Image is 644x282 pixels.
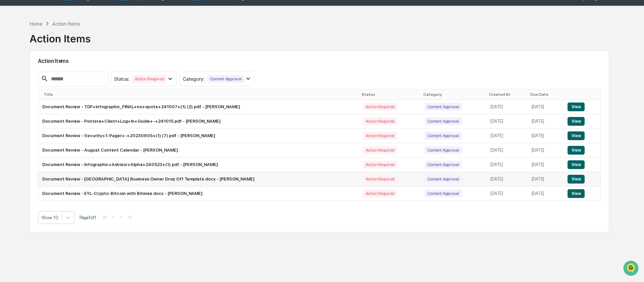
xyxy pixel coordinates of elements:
div: We're offline, we'll be back soon [23,58,88,64]
button: Start new chat [114,53,122,62]
button: >| [125,214,133,220]
td: [DATE] [486,143,527,158]
button: View [568,146,585,155]
button: View [568,160,585,169]
button: View [568,131,585,140]
a: 🖐️Preclearance [4,82,46,94]
td: [DATE] [528,114,564,129]
button: > [118,214,124,220]
td: [DATE] [528,143,564,158]
span: Data Lookup [13,97,42,104]
input: Clear [17,31,111,38]
div: 🗄️ [49,85,54,91]
div: Content Approval [425,190,462,197]
a: View [568,133,585,138]
div: 🖐️ [7,85,12,91]
a: View [568,104,585,109]
div: Home [30,21,42,27]
button: View [568,189,585,198]
td: [DATE] [528,172,564,187]
button: View [568,103,585,111]
p: How can we help? [7,14,122,25]
div: Action Required [363,161,397,168]
td: Document Review - Pontera+Client+Log+In+Guide+-+241015.pdf - [PERSON_NAME] [38,114,359,129]
td: Document Review - Infographic+Advisor+Alpha+240523+(1).pdf - [PERSON_NAME] [38,158,359,172]
iframe: Open customer support [623,260,641,278]
td: Document Review - [GEOGRAPHIC_DATA] Business Owner Drop Off Template.docx - [PERSON_NAME] [38,172,359,187]
div: Action Required [363,103,397,111]
td: [DATE] [528,158,564,172]
button: View [568,117,585,126]
div: Title [44,92,356,97]
td: [DATE] [486,100,527,114]
div: Action Required [363,146,397,154]
div: Action Items [30,27,91,45]
a: Powered byPylon [47,114,81,119]
div: Content Approval [425,132,462,139]
td: [DATE] [528,129,564,143]
div: Created At [489,92,525,97]
td: Document Review - EYL-Crypto-Bitcoin with Bitwise.docx - [PERSON_NAME] [38,187,359,201]
td: [DATE] [486,114,527,129]
div: Content Approval [425,161,462,168]
div: 🔎 [7,98,12,104]
div: Content Approval [425,117,462,125]
span: Category : [183,76,205,82]
div: Action Required [363,190,397,197]
a: View [568,176,585,182]
div: Status [362,92,418,97]
td: Document Review - TDF+infographic_FINAL+no+quote+241007+(1) (2).pdf - [PERSON_NAME] [38,100,359,114]
a: View [568,148,585,153]
a: View [568,119,585,124]
span: Preclearance [13,85,43,91]
button: < [110,214,117,220]
td: [DATE] [528,187,564,201]
td: [DATE] [486,172,527,187]
td: Document Review - Security+1-Pager+-+20230805+(1) (7).pdf - [PERSON_NAME] [38,129,359,143]
a: 🔎Data Lookup [4,95,45,107]
a: 🗄️Attestations [46,82,86,94]
td: [DATE] [528,100,564,114]
button: View [568,175,585,184]
div: Start new chat [23,51,110,58]
div: Category [423,92,484,97]
h2: Action Items [38,58,601,64]
div: Due Date [530,92,561,97]
div: Action Required [363,132,397,139]
span: Pylon [67,114,81,119]
div: Action Items [52,21,80,27]
a: View [568,162,585,167]
div: Action Required [132,75,166,83]
div: Action Required [363,175,397,183]
button: |< [101,214,109,220]
div: Content Approval [425,103,462,111]
span: Attestations [55,85,83,91]
span: Status : [114,76,129,82]
a: View [568,191,585,196]
td: [DATE] [486,187,527,201]
div: Action Required [363,117,397,125]
td: [DATE] [486,129,527,143]
img: 1746055101610-c473b297-6a78-478c-a979-82029cc54cd1 [7,51,19,64]
span: Page 1 of 1 [79,215,96,220]
td: Document Review - August Content Calendar - [PERSON_NAME] [38,143,359,158]
div: Content Approval [425,175,462,183]
div: Content Approval [425,146,462,154]
td: [DATE] [486,158,527,172]
div: Content Approval [207,75,245,83]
